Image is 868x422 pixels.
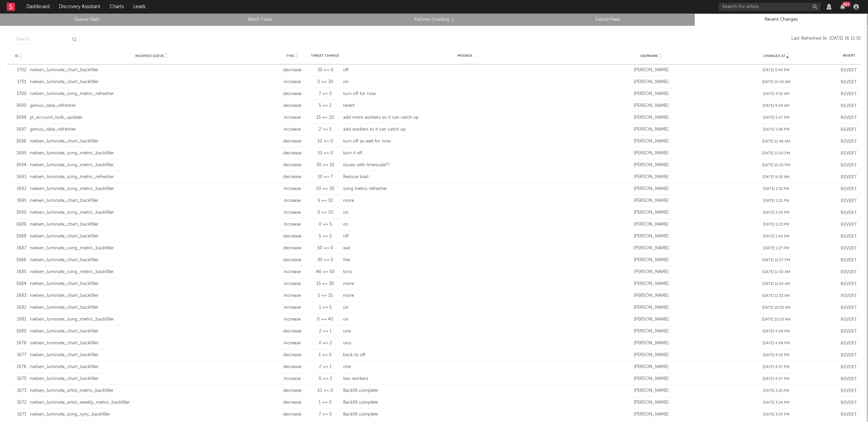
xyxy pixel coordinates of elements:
[11,328,26,335] div: 1680
[11,91,26,97] div: 1700
[311,316,340,323] div: 0 => 40
[343,281,587,287] div: more
[311,67,340,74] div: 30 => 0
[311,79,340,85] div: 0 => 30
[30,257,274,264] div: nielsen_luminate_chart_backfiller
[715,210,837,216] div: [DATE] 2:24 PM
[30,352,274,359] div: nielsen_luminate_chart_backfiller
[841,163,857,168] button: Revert
[343,352,587,359] div: back to off
[177,16,343,24] a: Batch Tasks
[590,162,712,169] div: [PERSON_NAME]
[343,304,587,311] div: on
[11,114,26,121] div: 1698
[715,364,837,370] div: [DATE] 4:07 PM
[311,221,340,228] div: 0 => 5
[311,245,340,252] div: 50 => 0
[286,54,294,58] span: Type
[343,340,587,347] div: uno
[698,16,864,24] a: Recent Changes
[841,282,857,286] button: Revert
[11,399,26,406] div: 1672
[11,316,26,323] div: 1681
[277,150,308,157] div: decrease
[715,317,837,323] div: [DATE] 10:03 AM
[841,246,857,251] button: Revert
[525,16,691,24] a: Failure Feed
[277,352,308,359] div: decrease
[311,269,340,275] div: 40 => 50
[277,126,308,133] div: increase
[841,128,857,132] button: Revert
[30,233,274,240] div: nielsen_luminate_chart_backfiller
[343,79,587,85] div: on
[841,151,857,156] button: Revert
[11,364,26,370] div: 1676
[277,411,308,418] div: decrease
[30,209,274,216] div: nielsen_luminate_song_metric_backfiller
[11,387,26,394] div: 1673
[11,245,26,252] div: 1687
[715,281,837,287] div: [DATE] 11:50 AM
[30,174,274,180] div: nielsen_luminate_song_metric_refresher
[343,245,587,252] div: wat
[277,138,308,145] div: decrease
[841,199,857,203] button: Revert
[840,4,845,9] button: 99+
[841,306,857,310] button: Revert
[590,245,712,252] div: [PERSON_NAME]
[311,304,340,311] div: 1 => 5
[351,16,517,24] a: Failures (Loading...)
[11,304,26,311] div: 1682
[841,401,857,405] button: Revert
[30,150,274,157] div: nielsen_luminate_song_metric_backfiller
[30,91,274,97] div: nielsen_luminate_song_metric_refresher
[715,412,837,418] div: [DATE] 3:24 PM
[311,186,340,192] div: 20 => 30
[311,376,340,382] div: 0 => 2
[135,54,164,58] span: Modified Queue
[841,258,857,263] button: Revert
[277,281,308,287] div: increase
[590,126,712,133] div: [PERSON_NAME]
[715,103,837,109] div: [DATE] 9:43 AM
[30,102,274,109] div: genius_data_refresher
[715,269,837,275] div: [DATE] 11:50 AM
[841,353,857,358] button: Revert
[311,162,340,169] div: 30 => 10
[30,387,274,394] div: nielsen_luminate_artist_metric_backfiller
[30,340,274,347] div: nielsen_luminate_chart_backfiller
[841,80,857,84] button: Revert
[30,67,274,74] div: nielsen_luminate_chart_backfiller
[841,92,857,96] button: Revert
[590,209,712,216] div: [PERSON_NAME]
[277,114,308,121] div: increase
[311,292,340,299] div: 5 => 15
[841,318,857,322] button: Revert
[277,162,308,169] div: decrease
[311,126,340,133] div: 2 => 5
[343,221,587,228] div: on
[11,197,26,204] div: 1691
[590,340,712,347] div: [PERSON_NAME]
[715,400,837,406] div: [DATE] 3:24 PM
[311,281,340,287] div: 15 => 30
[11,67,26,74] div: 1702
[311,352,340,359] div: 1 => 0
[590,150,712,157] div: [PERSON_NAME]
[343,186,587,192] div: song metric refresher
[343,233,587,240] div: off
[590,387,712,394] div: [PERSON_NAME]
[311,399,340,406] div: 1 => 0
[30,364,274,370] div: nielsen_luminate_chart_backfiller
[343,138,587,145] div: turn off as well for now...
[343,364,587,370] div: one
[343,328,587,335] div: one
[311,138,340,145] div: 10 => 0
[30,138,274,145] div: nielsen_luminate_chart_backfiller
[30,186,274,192] div: nielsen_luminate_song_metric_backfiller
[15,54,18,58] span: ID
[311,209,340,216] div: 0 => 20
[841,294,857,298] button: Revert
[11,221,26,228] div: 1689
